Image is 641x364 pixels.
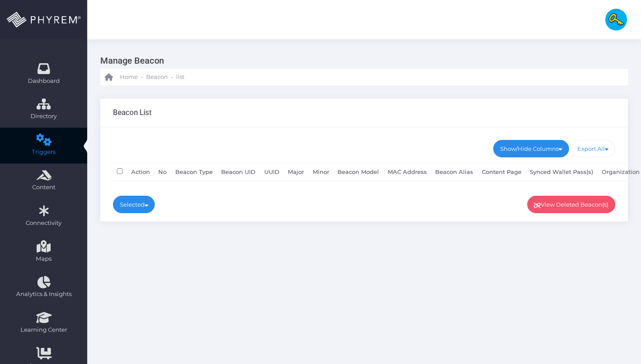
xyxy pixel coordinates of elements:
[140,73,144,82] li: -
[120,73,138,82] span: Home
[28,77,60,85] span: Dashboard
[36,255,51,263] span: Maps
[6,148,82,156] span: Triggers
[383,163,431,181] th: MAC Address
[217,163,260,181] th: Beacon UID
[170,73,174,82] li: -
[127,163,154,181] th: Action
[6,112,82,121] span: Directory
[171,163,217,181] th: Beacon Type
[6,290,82,299] span: Analytics & Insights
[308,163,334,181] th: Minor
[6,326,82,334] span: Learning Center
[260,163,284,181] th: UUID
[146,69,168,85] a: Beacon
[284,163,309,181] th: Major
[6,219,82,228] span: Connectivity
[493,140,569,157] a: Show/Hide Columns
[526,163,598,181] th: Synced Wallet Pass(s)
[154,163,171,181] th: No
[176,69,184,85] a: list
[571,140,616,157] a: Export All
[113,196,155,213] a: Selected
[113,108,152,117] h3: Beacon List
[334,163,384,181] th: Beacon Model
[527,196,616,213] a: View Deleted Beacon(s)
[477,163,526,181] th: Content Page
[146,73,168,82] span: Beacon
[176,73,184,82] span: list
[431,163,478,181] th: Beacon Alias
[6,183,82,192] span: Content
[100,52,621,69] h3: Manage Beacon
[105,69,138,85] a: Home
